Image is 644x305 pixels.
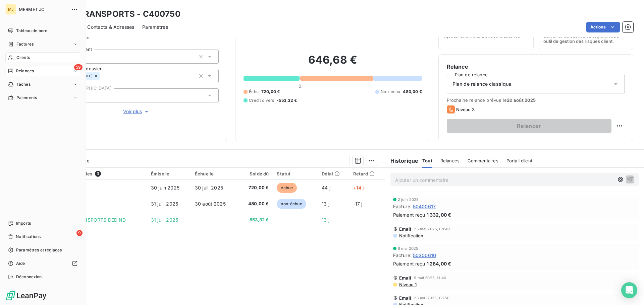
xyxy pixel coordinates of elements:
span: -17 j [353,201,363,207]
span: échue [277,183,297,193]
span: 50300610 [413,252,436,259]
a: 59Relances [5,66,80,76]
span: -553,32 € [277,97,297,103]
span: 6 mai 2025 [398,246,419,250]
span: 0 [299,83,301,89]
a: Aide [5,258,80,269]
span: 30 juin 2025 [151,185,179,190]
span: MERMET JC [19,7,67,12]
h3: DGS TRANSPORTS - C400750 [59,8,180,20]
div: MJ [5,4,16,15]
span: Factures [16,41,34,47]
span: -553,32 € [241,217,269,223]
span: +14 j [353,185,364,190]
div: Émise le [151,171,187,176]
span: 13 j [322,217,329,223]
span: Facture : [393,252,412,259]
h6: Historique [385,157,419,165]
span: Commentaires [468,158,498,163]
a: Paiements [5,92,80,103]
a: Clients [5,52,80,63]
a: Factures [5,39,80,50]
span: Clients [16,55,30,61]
span: Email [399,275,412,281]
span: 1 284,00 € [427,260,451,267]
span: Relances [16,68,34,74]
span: Facture : [393,203,412,210]
span: 20 août 2025 [507,97,536,103]
span: 30 août 2025 [195,201,226,207]
span: 480,00 € [403,89,422,95]
span: 59 [74,64,83,70]
span: 13 j [322,201,329,207]
button: Relancer [447,119,611,133]
span: 720,00 € [261,89,280,95]
div: Statut [277,171,314,176]
h2: 646,68 € [244,53,422,73]
span: Paiement reçu [393,211,425,218]
span: 31 juil. 2025 [151,201,178,207]
span: Contacts & Adresses [87,24,134,30]
button: Actions [586,22,620,32]
span: Niveau 3 [456,107,475,112]
span: Niveau 1 [398,282,417,287]
span: 2 juin 2025 [398,198,419,202]
span: 5 mai 2025, 11:46 [414,276,446,280]
a: Paramètres et réglages [5,245,80,255]
span: 3 [95,171,101,177]
span: Imports [16,220,31,226]
span: Paiements [16,95,37,101]
span: Plan de relance classique [452,81,512,87]
span: Tableau de bord [16,28,47,34]
span: 30 juil. 2025 [195,185,223,190]
span: Voir plus [123,108,150,115]
span: 50400617 [413,203,436,210]
span: Email [399,226,412,232]
span: 25 mai 2025, 08:49 [414,227,450,231]
span: Échu [249,89,259,95]
div: Pièces comptables [51,171,143,177]
span: 720,00 € [241,184,269,191]
span: VIRT DGS TRANSPORTS DED ND [51,217,126,223]
span: Non-échu [381,89,400,95]
a: Imports [5,218,80,229]
span: Tâches [16,81,31,87]
div: Solde dû [241,171,269,176]
button: Voir plus [54,108,219,115]
span: Propriétés Client [54,35,219,44]
div: Délai [322,171,345,176]
span: Paiement reçu [393,260,425,267]
span: 480,00 € [241,201,269,207]
div: Open Intercom Messenger [621,282,637,298]
span: Relances [440,158,460,163]
a: Tableau de bord [5,25,80,36]
span: Paramètres [142,24,168,30]
div: Retard [353,171,381,176]
span: 9 [76,230,83,236]
span: Notification [398,233,424,238]
img: Logo LeanPay [5,290,47,301]
div: Échue le [195,171,233,176]
span: 44 j [322,185,330,190]
span: Email [399,295,412,301]
span: 25 avr. 2025, 08:50 [414,296,449,300]
h6: Relance [447,63,625,71]
span: Aide [16,260,25,266]
span: 31 juil. 2025 [151,217,178,223]
input: Ajouter une valeur [85,54,90,60]
span: 1 332,00 € [427,211,451,218]
span: Notifications [16,234,41,240]
span: Tout [422,158,432,163]
input: Ajouter une valeur [100,73,105,79]
span: Déconnexion [16,274,42,280]
span: Prochaine relance prévue le [447,97,625,103]
span: non-échue [277,199,306,209]
span: Crédit divers [249,97,274,103]
span: Paramètres et réglages [16,247,62,253]
span: Surveiller ce client en intégrant votre outil de gestion des risques client. [543,33,628,44]
a: Tâches [5,79,80,90]
span: Portail client [506,158,532,163]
